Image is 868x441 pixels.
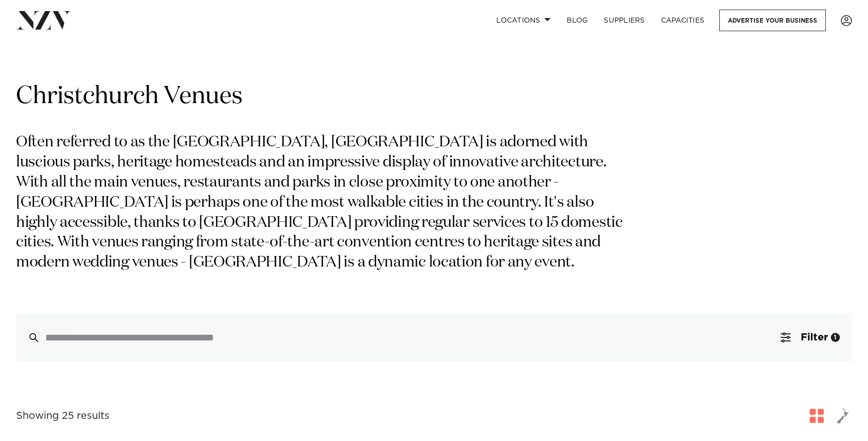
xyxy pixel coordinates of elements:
[719,10,826,31] a: Advertise your business
[16,11,71,29] img: nzv-logo.png
[559,10,596,31] a: BLOG
[488,10,559,31] a: Locations
[16,408,110,424] div: Showing 25 results
[801,332,828,342] span: Filter
[653,10,713,31] a: Capacities
[769,313,852,362] button: Filter1
[596,10,653,31] a: SUPPLIERS
[16,133,637,273] p: Often referred to as the [GEOGRAPHIC_DATA], [GEOGRAPHIC_DATA] is adorned with luscious parks, her...
[831,333,840,342] div: 1
[16,81,852,113] h1: Christchurch Venues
